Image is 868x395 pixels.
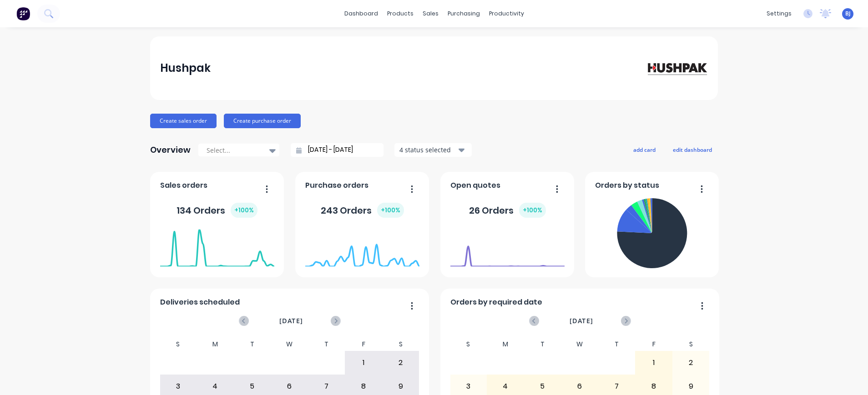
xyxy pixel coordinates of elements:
[160,338,197,351] div: S
[450,180,500,191] span: Open quotes
[644,60,708,76] img: Hushpak
[570,316,593,326] span: [DATE]
[231,203,257,218] div: + 100 %
[305,180,368,191] span: Purchase orders
[279,316,303,326] span: [DATE]
[484,7,529,20] div: productivity
[418,7,443,20] div: sales
[627,144,661,155] button: add card
[845,10,851,18] span: BJ
[443,7,484,20] div: purchasing
[345,351,382,374] div: 1
[383,351,419,374] div: 2
[399,145,457,155] div: 4 status selected
[598,338,636,351] div: T
[762,7,796,20] div: settings
[595,180,659,191] span: Orders by status
[377,203,404,218] div: + 100 %
[524,338,561,351] div: T
[150,141,191,159] div: Overview
[16,7,30,20] img: Factory
[636,351,672,374] div: 1
[635,338,672,351] div: F
[160,59,211,77] div: Hushpak
[160,180,207,191] span: Sales orders
[673,351,709,374] div: 2
[321,203,404,218] div: 243 Orders
[450,338,487,351] div: S
[224,114,301,128] button: Create purchase order
[197,338,234,351] div: M
[667,144,718,155] button: edit dashboard
[150,114,217,128] button: Create sales order
[383,7,418,20] div: products
[382,338,419,351] div: S
[469,203,546,218] div: 26 Orders
[345,338,382,351] div: F
[234,338,271,351] div: T
[561,338,598,351] div: W
[394,143,472,157] button: 4 status selected
[177,203,257,218] div: 134 Orders
[487,338,524,351] div: M
[308,338,345,351] div: T
[672,338,710,351] div: S
[340,7,383,20] a: dashboard
[271,338,308,351] div: W
[519,203,546,218] div: + 100 %
[160,297,240,308] span: Deliveries scheduled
